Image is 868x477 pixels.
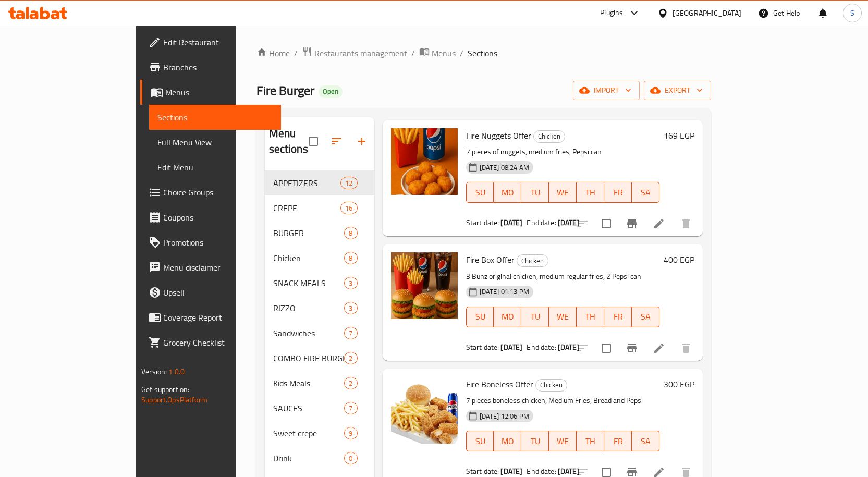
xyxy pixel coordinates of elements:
[273,377,345,389] div: Kids Meals
[494,182,521,203] button: MO
[466,270,659,283] p: 3 Bunz original chicken, medium regular fries, 2 Pepsi can
[432,47,456,59] span: Menus
[527,216,556,229] span: End date:
[608,309,628,324] span: FR
[391,377,458,444] img: Fire Boneless Offer
[525,309,545,324] span: TU
[636,185,655,200] span: SA
[664,252,694,267] h6: 400 EGP
[521,431,549,451] button: TU
[273,202,341,214] span: CREPE
[345,353,357,363] span: 2
[619,336,644,361] button: Branch-specific-item
[349,129,374,154] button: Add section
[534,130,565,142] span: Chicken
[411,47,415,59] li: /
[163,336,273,349] span: Grocery Checklist
[140,30,281,55] a: Edit Restaurant
[265,166,374,475] nav: Menu sections
[391,252,458,319] img: Fire Box Offer
[549,182,577,203] button: WE
[140,80,281,105] a: Menus
[344,377,357,389] div: items
[553,185,572,200] span: WE
[419,46,456,60] a: Menus
[344,252,357,264] div: items
[498,309,517,324] span: MO
[163,211,273,224] span: Coupons
[273,252,345,264] span: Chicken
[140,330,281,355] a: Grocery Checklist
[581,185,600,200] span: TH
[466,252,515,267] span: Fire Box Offer
[273,452,345,464] span: Drink
[345,278,357,288] span: 3
[466,216,499,229] span: Start date:
[163,311,273,324] span: Coverage Report
[521,307,549,327] button: TU
[344,327,357,339] div: items
[140,205,281,230] a: Coupons
[581,309,600,324] span: TH
[466,340,499,354] span: Start date:
[527,340,556,354] span: End date:
[273,402,345,414] span: SAUCES
[466,145,659,158] p: 7 pieces of nuggets, medium fries, Pepsi can
[466,431,494,451] button: SU
[521,182,549,203] button: TU
[664,377,694,392] h6: 300 EGP
[265,195,374,221] div: CREPE16
[163,61,273,74] span: Branches
[140,280,281,305] a: Upsell
[673,7,741,19] div: [GEOGRAPHIC_DATA]
[319,87,343,96] span: Open
[471,434,490,449] span: SU
[269,126,309,157] h2: Menu sections
[314,47,407,59] span: Restaurants management
[345,378,357,388] span: 2
[517,254,548,267] div: Chicken
[525,185,545,200] span: TU
[466,394,659,407] p: 7 pieces boneless chicken, Medium Fries, Bread and Pepsi
[273,352,345,364] span: COMBO FIRE BURGER
[558,216,580,229] b: [DATE]
[344,227,357,239] div: items
[577,307,604,327] button: TH
[549,431,577,451] button: WE
[632,182,659,203] button: SA
[468,47,497,59] span: Sections
[141,383,189,396] span: Get support on:
[525,434,545,449] span: TU
[498,185,517,200] span: MO
[273,277,345,289] span: SNACK MEALS
[466,182,494,203] button: SU
[345,303,357,313] span: 3
[265,246,374,271] div: Chicken8
[577,182,604,203] button: TH
[256,46,711,60] nav: breadcrumb
[636,434,655,449] span: SA
[265,296,374,321] div: RIZZO3
[163,261,273,274] span: Menu disclaimer
[652,84,703,97] span: export
[273,427,345,439] span: Sweet crepe
[344,427,357,439] div: items
[265,346,374,371] div: COMBO FIRE BURGER2
[256,79,314,102] span: Fire Burger
[273,227,345,239] span: BURGER
[140,255,281,280] a: Menu disclaimer
[341,178,357,188] span: 12
[517,255,548,267] span: Chicken
[319,85,343,98] div: Open
[163,186,273,199] span: Choice Groups
[475,287,533,297] span: [DATE] 01:13 PM
[344,402,357,414] div: items
[653,217,665,230] a: Edit menu item
[608,185,628,200] span: FR
[644,81,711,100] button: export
[466,376,533,392] span: Fire Boneless Offer
[273,302,345,314] span: RIZZO
[664,128,694,143] h6: 169 EGP
[345,253,357,263] span: 8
